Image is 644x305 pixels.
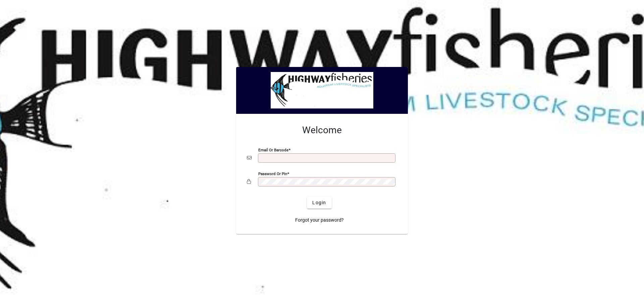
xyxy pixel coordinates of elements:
span: Login [312,199,326,206]
mat-label: Password or Pin [258,171,287,176]
span: Forgot your password? [295,217,344,224]
button: Login [307,197,331,209]
h2: Welcome [247,125,397,136]
a: Forgot your password? [292,214,346,226]
mat-label: Email or Barcode [258,148,288,152]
